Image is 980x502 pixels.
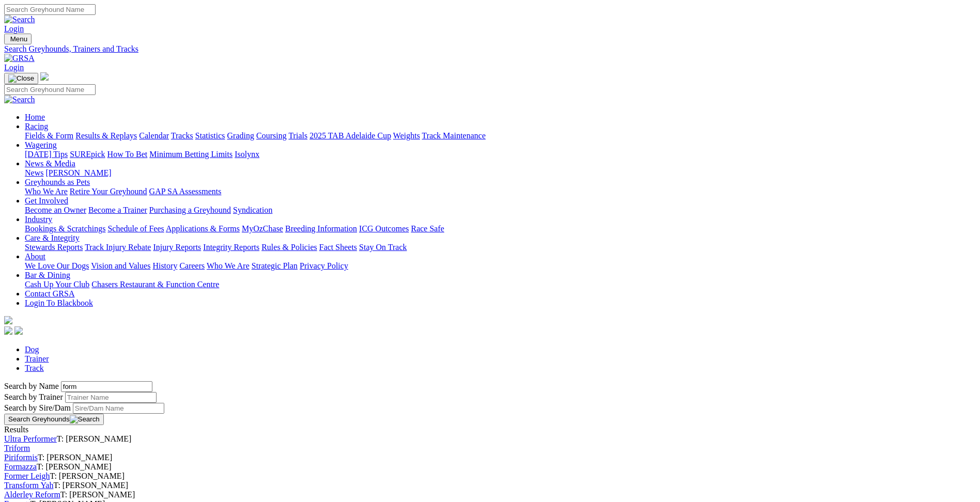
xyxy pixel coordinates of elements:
a: Care & Integrity [25,233,80,242]
a: [PERSON_NAME] [45,168,111,177]
a: Ultra Performer [4,434,57,443]
a: Home [25,113,45,121]
a: History [152,261,177,270]
a: News & Media [25,159,75,168]
a: 2025 TAB Adelaide Cup [309,131,391,140]
input: Search [4,84,96,95]
a: Applications & Forms [166,224,240,233]
button: Toggle navigation [4,34,32,44]
a: Purchasing a Greyhound [149,206,231,214]
a: Track [25,364,44,372]
a: About [25,252,45,261]
a: News [25,168,43,177]
div: Results [4,425,976,434]
a: Fact Sheets [319,243,357,252]
div: Bar & Dining [25,280,976,289]
a: Race Safe [411,224,444,233]
a: Rules & Policies [261,243,317,252]
img: logo-grsa-white.png [40,72,49,81]
a: Stay On Track [359,243,407,252]
button: Search Greyhounds [4,414,104,425]
div: T: [PERSON_NAME] [4,481,976,490]
a: We Love Our Dogs [25,261,89,270]
a: Login To Blackbook [25,299,93,307]
a: SUREpick [70,150,105,159]
div: T: [PERSON_NAME] [4,453,976,462]
a: Login [4,63,24,72]
a: Former Leigh [4,472,50,480]
a: Careers [179,261,205,270]
a: Greyhounds as Pets [25,178,90,186]
div: Industry [25,224,976,233]
div: Care & Integrity [25,243,976,252]
a: Bar & Dining [25,271,70,279]
input: Search by Trainer name [65,392,157,403]
a: Tracks [171,131,193,140]
a: Results & Replays [75,131,137,140]
a: Formazza [4,462,37,471]
a: Coursing [256,131,287,140]
a: Contact GRSA [25,289,74,298]
a: Become a Trainer [88,206,147,214]
a: Bookings & Scratchings [25,224,105,233]
a: Strategic Plan [252,261,298,270]
div: Get Involved [25,206,976,215]
a: Who We Are [207,261,250,270]
input: Search [4,4,96,15]
span: Menu [10,35,27,43]
div: T: [PERSON_NAME] [4,490,976,499]
a: Track Maintenance [422,131,486,140]
a: Alderley Reform [4,490,60,499]
div: Racing [25,131,976,140]
a: Stewards Reports [25,243,83,252]
a: Trainer [25,354,49,363]
img: logo-grsa-white.png [4,316,12,324]
a: Search Greyhounds, Trainers and Tracks [4,44,976,54]
a: Who We Are [25,187,68,196]
a: Chasers Restaurant & Function Centre [91,280,219,289]
button: Toggle navigation [4,73,38,84]
a: Isolynx [235,150,259,159]
a: Vision and Values [91,261,150,270]
a: Become an Owner [25,206,86,214]
a: [DATE] Tips [25,150,68,159]
div: T: [PERSON_NAME] [4,434,976,444]
div: About [25,261,976,271]
div: T: [PERSON_NAME] [4,472,976,481]
label: Search by Trainer [4,393,63,401]
div: Greyhounds as Pets [25,187,976,196]
a: Injury Reports [153,243,201,252]
a: Transform Yah [4,481,53,490]
a: Calendar [139,131,169,140]
a: GAP SA Assessments [149,187,222,196]
label: Search by Sire/Dam [4,403,71,412]
a: Get Involved [25,196,68,205]
input: Search by Sire/Dam name [73,403,164,414]
a: Piriformis [4,453,38,462]
a: Syndication [233,206,272,214]
a: Retire Your Greyhound [70,187,147,196]
a: Integrity Reports [203,243,259,252]
a: How To Bet [107,150,148,159]
a: Statistics [195,131,225,140]
img: Search [4,95,35,104]
a: Trials [288,131,307,140]
img: GRSA [4,54,35,63]
a: Wagering [25,140,57,149]
a: Cash Up Your Club [25,280,89,289]
div: Wagering [25,150,976,159]
img: Search [70,415,100,423]
a: ICG Outcomes [359,224,409,233]
a: Racing [25,122,48,131]
a: Weights [393,131,420,140]
a: Grading [227,131,254,140]
a: Triform [4,444,30,452]
a: Schedule of Fees [107,224,164,233]
img: facebook.svg [4,326,12,335]
div: News & Media [25,168,976,178]
div: T: [PERSON_NAME] [4,462,976,472]
a: Privacy Policy [300,261,348,270]
a: MyOzChase [242,224,283,233]
label: Search by Name [4,382,59,390]
img: Close [8,74,34,83]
